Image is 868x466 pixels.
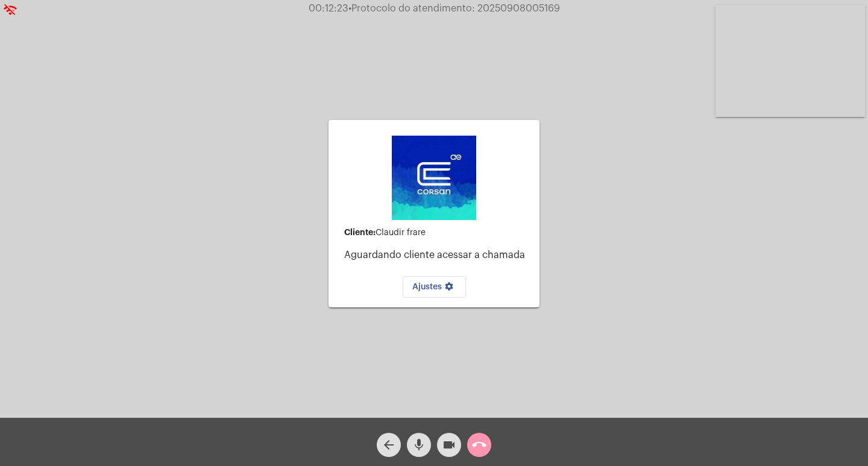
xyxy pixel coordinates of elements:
span: • [348,4,351,13]
span: Protocolo do atendimento: 20250908005169 [348,4,560,13]
span: 00:12:23 [309,4,348,13]
mat-icon: call_end [472,438,486,452]
mat-icon: videocam [442,438,456,452]
div: Claudir frare [344,228,530,238]
mat-icon: arrow_back [382,438,396,452]
strong: Cliente: [344,228,376,236]
span: Ajustes [412,283,456,291]
mat-icon: settings [442,282,456,296]
mat-icon: mic [412,438,426,452]
p: Aguardando cliente acessar a chamada [344,250,530,260]
img: d4669ae0-8c07-2337-4f67-34b0df7f5ae4.jpeg [392,136,476,220]
button: Ajustes [403,276,466,298]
